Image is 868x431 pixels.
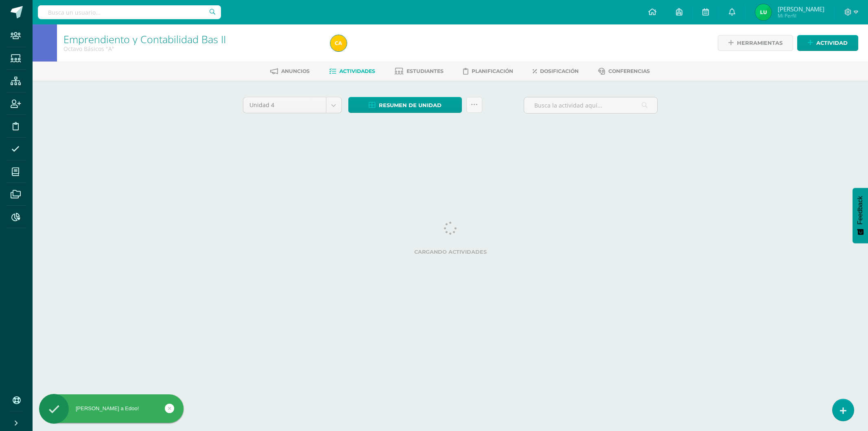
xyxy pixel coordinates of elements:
span: Actividad [816,35,848,51]
a: Resumen de unidad [348,97,462,113]
div: Octavo Básicos 'A' [63,45,321,53]
span: Conferencias [608,68,650,74]
a: Estudiantes [395,65,444,78]
a: Herramientas [718,35,793,51]
a: Actividades [329,65,375,78]
a: Dosificación [533,65,579,78]
span: Feedback [857,196,864,224]
a: Unidad 4 [243,97,341,113]
button: Feedback - Mostrar encuesta [853,188,868,243]
a: Actividad [797,35,858,51]
div: [PERSON_NAME] a Edoo! [39,405,184,412]
span: Dosificación [540,68,579,74]
span: Herramientas [737,35,783,51]
span: [PERSON_NAME] [778,5,824,13]
span: Anuncios [281,68,310,74]
span: Unidad 4 [249,97,320,113]
input: Busca la actividad aquí... [524,97,657,113]
h1: Emprendiento y Contabilidad Bas II [63,33,321,45]
img: 54682bb00531784ef96ee9fbfedce966.png [755,4,772,20]
span: Actividades [339,68,375,74]
input: Busca un usuario... [38,5,221,19]
a: Anuncios [270,65,310,78]
span: Planificación [472,68,513,74]
a: Planificación [463,65,513,78]
a: Conferencias [598,65,650,78]
span: Resumen de unidad [379,98,442,113]
span: Estudiantes [407,68,444,74]
label: Cargando actividades [243,249,658,255]
img: 752704b8ad9baaa7bf4fffc157331666.png [330,35,347,51]
a: Emprendiento y Contabilidad Bas II [63,32,226,46]
span: Mi Perfil [778,12,824,19]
